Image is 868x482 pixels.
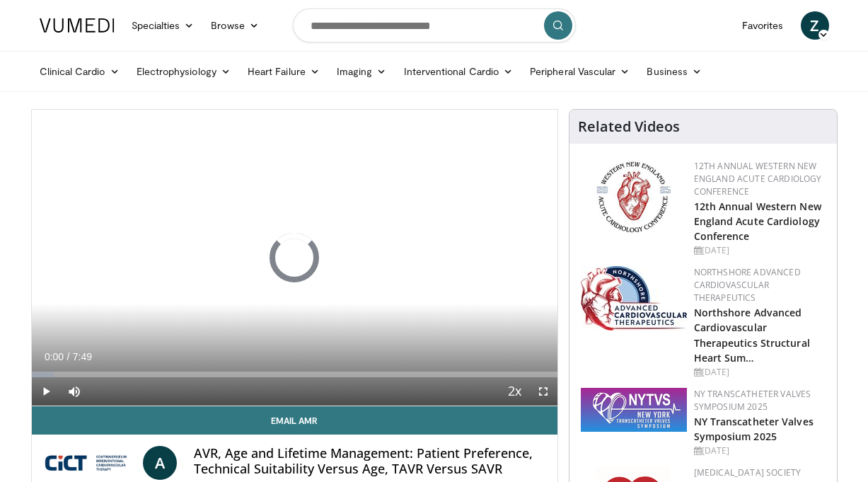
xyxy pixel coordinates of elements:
[293,8,576,42] input: Search topics, interventions
[694,306,810,364] a: Northshore Advanced Cardiovascular Therapeutics Structural Heart Sum…
[45,351,64,362] span: 0:00
[128,57,239,86] a: Electrophysiology
[529,377,557,406] button: Fullscreen
[638,57,710,86] a: Business
[32,372,557,377] div: Progress Bar
[581,266,687,331] img: 45d48ad7-5dc9-4e2c-badc-8ed7b7f471c1.jpg.150x105_q85_autocrop_double_scale_upscale_version-0.2.jpg
[32,110,557,406] video-js: Video Player
[194,446,546,476] h4: AVR, Age and Lifetime Management: Patient Preference, Technical Suitability Versus Age, TAVR Vers...
[501,377,529,406] button: Playback Rate
[694,366,826,379] div: [DATE]
[521,57,638,86] a: Peripheral Vascular
[43,446,137,480] img: Controversies in Interventional Cardiovascular Therapies - CICT 2025
[694,415,814,443] a: NY Transcatheter Valves Symposium 2025
[395,57,522,86] a: Interventional Cardio
[143,446,177,480] a: A
[801,11,829,40] a: Z
[694,160,822,197] a: 12th Annual Western New England Acute Cardiology Conference
[594,160,673,234] img: 0954f259-7907-4053-a817-32a96463ecc8.png.150x105_q85_autocrop_double_scale_upscale_version-0.2.png
[694,244,826,257] div: [DATE]
[73,351,92,362] span: 7:49
[581,388,687,432] img: 381df6ae-7034-46cc-953d-58fc09a18a66.png.150x105_q85_autocrop_double_scale_upscale_version-0.2.png
[31,57,128,86] a: Clinical Cardio
[694,266,801,304] a: NorthShore Advanced Cardiovascular Therapeutics
[32,377,60,406] button: Play
[60,377,88,406] button: Mute
[328,57,395,86] a: Imaging
[578,118,680,135] h4: Related Videos
[694,200,821,243] a: 12th Annual Western New England Acute Cardiology Conference
[734,11,792,40] a: Favorites
[239,57,328,86] a: Heart Failure
[694,388,811,413] a: NY Transcatheter Valves Symposium 2025
[123,11,203,40] a: Specialties
[32,406,557,435] a: Email Amr
[694,466,802,478] a: [MEDICAL_DATA] Society
[40,18,115,33] img: VuMedi Logo
[694,444,826,457] div: [DATE]
[202,11,267,40] a: Browse
[67,351,70,362] span: /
